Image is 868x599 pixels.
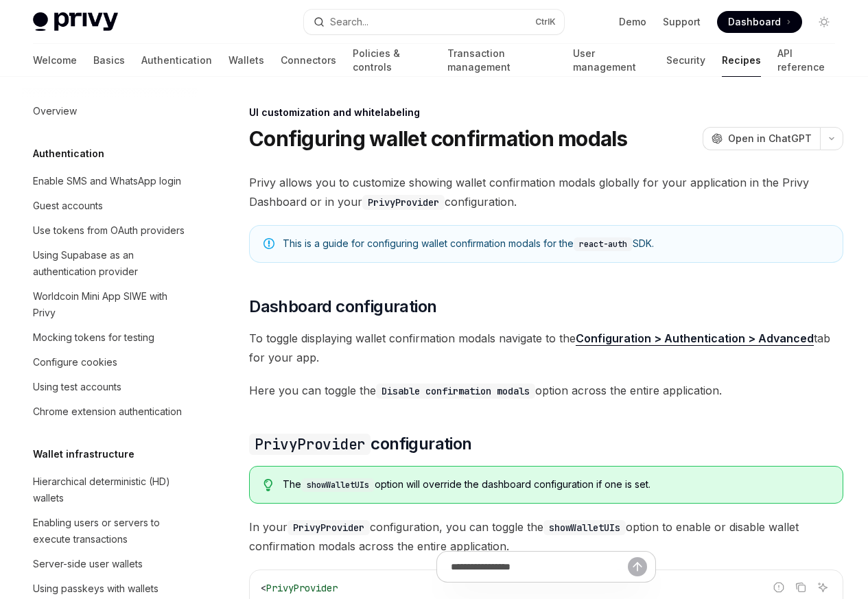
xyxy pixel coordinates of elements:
[249,296,436,318] span: Dashboard configuration
[22,350,198,375] a: Configure cookies
[33,145,104,162] h5: Authentication
[722,44,761,77] a: Recipes
[22,193,198,218] a: Guest accounts
[376,384,535,399] code: Disable confirmation modals
[22,169,198,193] a: Enable SMS and WhatsApp login
[249,434,371,455] code: PrivyProvider
[33,354,117,371] div: Configure cookies
[362,195,445,210] code: PrivyProvider
[576,331,814,346] a: Configuration > Authentication > Advanced
[301,478,375,492] code: showWalletUIs
[33,198,103,214] div: Guest accounts
[451,552,628,582] input: Ask a question...
[141,44,212,77] a: Authentication
[228,44,264,77] a: Wallets
[33,288,189,321] div: Worldcoin Mini App SIWE with Privy
[728,15,781,29] span: Dashboard
[249,433,471,455] span: configuration
[619,15,646,29] a: Demo
[33,44,77,77] a: Welcome
[543,520,626,535] code: showWalletUIs
[288,520,370,535] code: PrivyProvider
[33,329,154,346] div: Mocking tokens for testing
[33,580,159,597] div: Using passkeys with wallets
[353,44,431,77] a: Policies & controls
[22,284,198,325] a: Worldcoin Mini App SIWE with Privy
[281,44,336,77] a: Connectors
[22,469,198,510] a: Hierarchical deterministic (HD) wallets
[263,479,273,491] svg: Tip
[33,12,118,32] img: light logo
[574,237,633,251] code: react-auth
[33,222,185,239] div: Use tokens from OAuth providers
[666,44,705,77] a: Security
[249,106,843,119] div: UI customization and whitelabeling
[330,14,368,30] div: Search...
[249,173,843,211] span: Privy allows you to customize showing wallet confirmation modals globally for your application in...
[33,446,134,462] h5: Wallet infrastructure
[813,11,835,33] button: Toggle dark mode
[33,403,182,420] div: Chrome extension authentication
[535,16,556,27] span: Ctrl K
[447,44,556,77] a: Transaction management
[263,238,274,249] svg: Note
[33,515,189,548] div: Enabling users or servers to execute transactions
[777,44,835,77] a: API reference
[573,44,650,77] a: User management
[33,103,77,119] div: Overview
[249,126,628,151] h1: Configuring wallet confirmation modals
[283,478,829,492] div: The option will override the dashboard configuration if one is set.
[22,552,198,576] a: Server-side user wallets
[249,329,843,367] span: To toggle displaying wallet confirmation modals navigate to the tab for your app.
[283,237,829,251] div: This is a guide for configuring wallet confirmation modals for the SDK.
[33,473,189,506] div: Hierarchical deterministic (HD) wallets
[22,99,198,124] a: Overview
[33,556,143,572] div: Server-side user wallets
[93,44,125,77] a: Basics
[628,557,647,576] button: Send message
[249,381,843,400] span: Here you can toggle the option across the entire application.
[33,379,121,395] div: Using test accounts
[703,127,820,150] button: Open in ChatGPT
[33,247,189,280] div: Using Supabase as an authentication provider
[33,173,181,189] div: Enable SMS and WhatsApp login
[22,243,198,284] a: Using Supabase as an authentication provider
[22,375,198,399] a: Using test accounts
[22,510,198,552] a: Enabling users or servers to execute transactions
[717,11,802,33] a: Dashboard
[22,218,198,243] a: Use tokens from OAuth providers
[728,132,812,145] span: Open in ChatGPT
[663,15,701,29] a: Support
[22,399,198,424] a: Chrome extension authentication
[22,325,198,350] a: Mocking tokens for testing
[304,10,564,34] button: Search...CtrlK
[249,517,843,556] span: In your configuration, you can toggle the option to enable or disable wallet confirmation modals ...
